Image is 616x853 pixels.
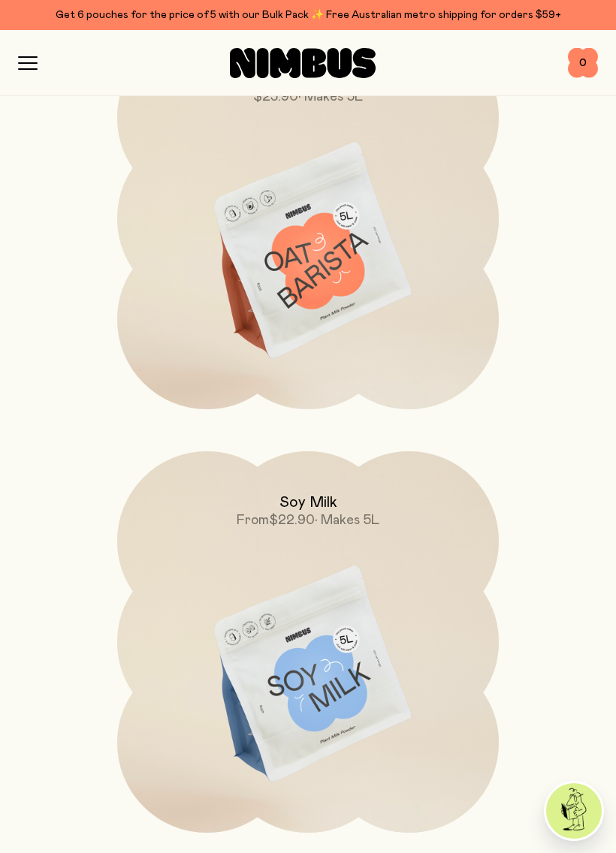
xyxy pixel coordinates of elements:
[298,90,363,104] span: • Makes 5L
[253,90,298,104] span: $23.90
[546,783,602,839] img: agent
[568,48,598,78] button: 0
[315,514,379,527] span: • Makes 5L
[269,514,315,527] span: $22.90
[117,451,499,833] a: Soy MilkFrom$22.90• Makes 5L
[18,6,598,24] div: Get 6 pouches for the price of 5 with our Bulk Pack ✨ Free Australian metro shipping for orders $59+
[279,493,337,511] h2: Soy Milk
[117,28,499,409] a: Oat Barista$23.90• Makes 5L
[237,514,269,527] span: From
